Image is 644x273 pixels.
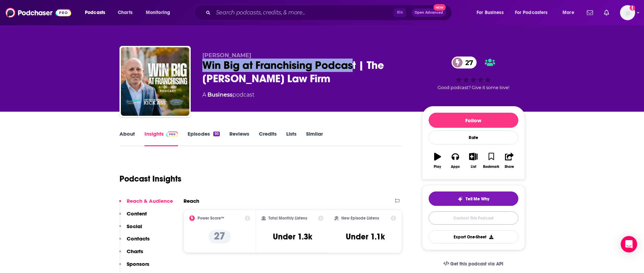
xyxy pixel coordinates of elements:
[429,148,446,173] button: Play
[393,8,406,17] span: ⌘ K
[5,6,71,19] img: Podchaser - Follow, Share and Rate Podcasts
[500,148,518,173] button: Share
[213,7,393,18] input: Search podcasts, credits, & more...
[415,11,443,14] span: Open Advanced
[188,131,219,146] a: Episodes93
[515,8,548,17] span: For Podcasters
[209,230,231,244] p: 27
[464,148,482,173] button: List
[584,7,596,18] a: Show notifications dropdown
[146,8,170,17] span: Monitoring
[127,223,142,229] p: Social
[429,131,518,145] div: Rate
[563,8,574,17] span: More
[229,131,249,146] a: Reviews
[184,198,199,204] h2: Reach
[483,165,499,169] div: Bookmark
[119,235,150,248] button: Contacts
[422,52,525,95] div: 27Good podcast? Give it some love!
[505,165,514,169] div: Share
[630,5,635,11] svg: Add a profile image
[477,8,504,17] span: For Business
[341,216,379,221] h2: New Episode Listens
[119,223,142,236] button: Social
[127,235,150,242] p: Contacts
[273,232,312,242] h3: Under 1.3k
[451,165,460,169] div: Apps
[127,210,147,217] p: Content
[80,7,114,18] button: open menu
[446,148,464,173] button: Apps
[119,210,147,223] button: Content
[438,256,509,272] a: Get this podcast via API
[119,248,143,261] button: Charts
[466,196,489,202] span: Tell Me Why
[213,132,219,136] div: 93
[452,57,477,69] a: 27
[202,91,254,99] div: A podcast
[85,8,105,17] span: Podcasts
[144,131,178,146] a: InsightsPodchaser Pro
[127,248,143,255] p: Charts
[141,7,179,18] button: open menu
[482,148,500,173] button: Bookmark
[119,198,173,210] button: Reach & Audience
[472,7,512,18] button: open menu
[471,165,476,169] div: List
[429,211,518,225] a: Contact This Podcast
[113,7,137,18] a: Charts
[429,113,518,128] button: Follow
[601,7,612,18] a: Show notifications dropdown
[121,47,189,116] img: Win Big at Franchising Podcast | The Internicola Law Firm
[127,261,149,267] p: Sponsors
[457,196,463,202] img: tell me why sparkle
[306,131,323,146] a: Similar
[346,232,385,242] h3: Under 1.1k
[433,4,446,11] span: New
[207,91,232,98] a: Business
[621,236,637,252] div: Open Intercom Messenger
[434,165,441,169] div: Play
[438,85,509,90] span: Good podcast? Give it some love!
[198,216,224,221] h2: Power Score™
[268,216,307,221] h2: Total Monthly Listens
[201,5,458,21] div: Search podcasts, credits, & more...
[429,191,518,206] button: tell me why sparkleTell Me Why
[259,131,277,146] a: Credits
[620,5,635,20] span: Logged in as tlopez
[429,230,518,244] button: Export One-Sheet
[118,8,132,17] span: Charts
[510,7,558,18] button: open menu
[202,52,251,59] span: [PERSON_NAME]
[620,5,635,20] button: Show profile menu
[127,198,173,204] p: Reach & Audience
[166,132,178,137] img: Podchaser Pro
[450,261,503,267] span: Get this podcast via API
[458,57,477,69] span: 27
[119,174,181,184] h1: Podcast Insights
[286,131,296,146] a: Lists
[620,5,635,20] img: User Profile
[558,7,583,18] button: open menu
[412,9,446,17] button: Open AdvancedNew
[119,131,135,146] a: About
